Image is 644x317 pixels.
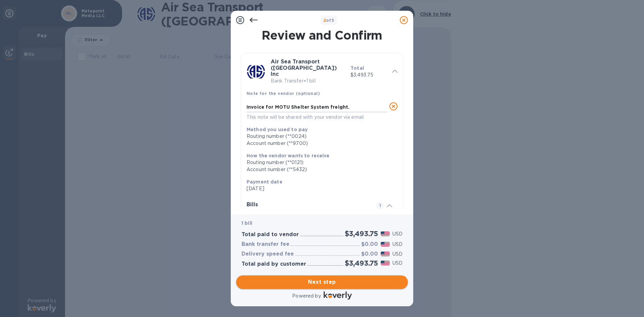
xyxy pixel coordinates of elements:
[392,241,402,248] p: USD
[345,259,378,267] h2: $3,493.75
[381,231,390,236] img: USD
[247,104,387,110] textarea: Invoice for MOTU Shelter System freight.
[381,252,390,256] img: USD
[381,261,390,265] img: USD
[351,65,364,71] b: Total
[376,202,384,210] span: 1
[361,241,378,248] h3: $0.00
[247,113,387,121] p: This note will be shared with your vendor via email
[247,166,392,173] div: Account number (**5432)
[292,293,321,300] p: Powered by
[247,59,397,121] div: Air Sea Transport ([GEOGRAPHIC_DATA]) IncBank Transfer•1 billTotal$3,493.75Note for the vendor (o...
[247,133,392,140] div: Routing number (**0024)
[247,159,392,166] div: Routing number (**0121)
[345,229,378,238] h2: $3,493.75
[241,278,402,286] span: Next step
[351,71,387,78] p: $3,493.75
[392,230,402,237] p: USD
[381,242,390,247] img: USD
[247,91,320,96] b: Note for the vendor (optional)
[241,231,299,238] h3: Total paid to vendor
[247,179,282,184] b: Payment date
[324,292,352,300] img: Logo
[323,18,334,23] b: of 3
[247,153,330,158] b: How the vendor wants to receive
[241,251,294,257] h3: Delivery speed fee
[239,28,405,42] h1: Review and Confirm
[271,77,345,85] p: Bank Transfer • 1 bill
[392,260,402,267] p: USD
[247,127,308,132] b: Method you used to pay
[323,18,326,23] span: 2
[392,251,402,258] p: USD
[271,58,337,77] b: Air Sea Transport ([GEOGRAPHIC_DATA]) Inc
[241,261,306,267] h3: Total paid by customer
[241,241,289,248] h3: Bank transfer fee
[247,140,392,147] div: Account number (**9700)
[361,251,378,257] h3: $0.00
[241,220,252,226] b: 1 bill
[236,275,408,289] button: Next step
[247,185,392,192] p: [DATE]
[247,202,368,208] h3: Bills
